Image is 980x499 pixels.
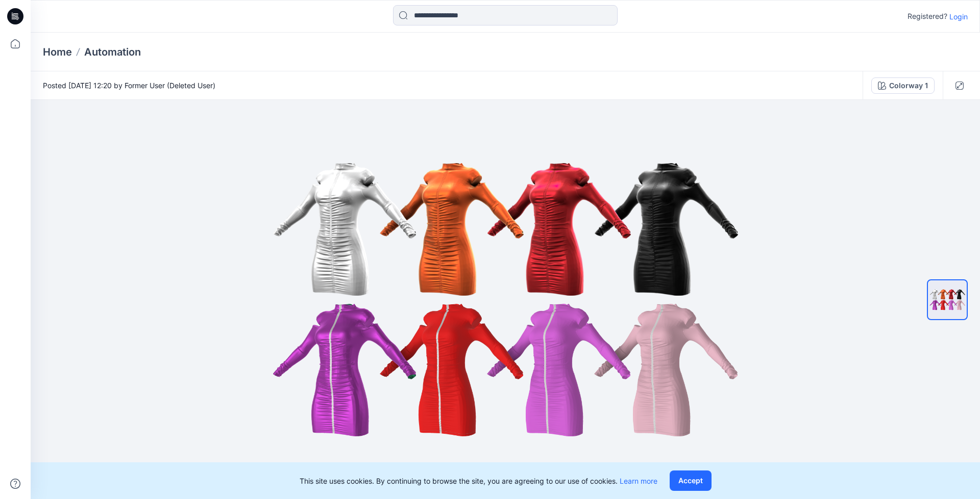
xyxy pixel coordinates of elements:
p: This site uses cookies. By continuing to browse the site, you are agreeing to our use of cookies. [300,476,657,486]
p: Registered? [908,10,947,22]
p: Automation [84,45,141,59]
a: Home [43,45,72,59]
img: eyJhbGciOiJIUzI1NiIsImtpZCI6IjAiLCJzbHQiOiJzZXMiLCJ0eXAiOiJKV1QifQ.eyJkYXRhIjp7InR5cGUiOiJzdG9yYW... [250,147,761,453]
a: Learn more [620,477,657,485]
a: Former User (Deleted User) [125,81,215,90]
button: Colorway 1 [871,77,935,94]
p: Login [949,11,968,22]
span: Posted [DATE] 12:20 by [43,80,215,91]
button: Accept [670,470,712,491]
div: Colorway 1 [889,80,928,91]
img: AUTOMATION_FOR_VIEW_Plain_All colorways (4) [928,280,967,319]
